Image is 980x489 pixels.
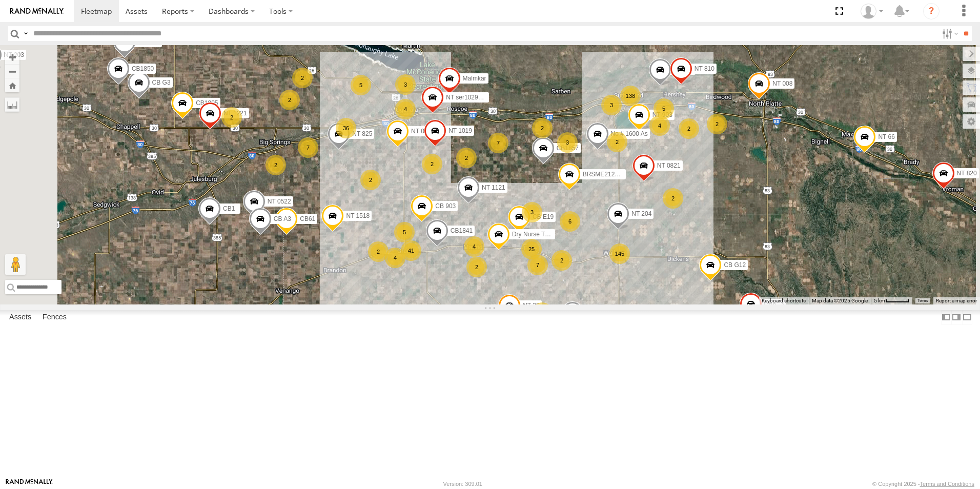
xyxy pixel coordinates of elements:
div: Al Bahnsen [857,4,887,19]
span: CB61 [300,215,315,222]
a: Report a map error [936,298,977,303]
a: Terms (opens in new tab) [917,299,928,303]
label: Dock Summary Table to the Right [951,310,962,325]
span: 5 km [874,298,885,303]
div: 2 [466,257,487,277]
span: NT 903 [652,111,672,118]
div: 2 [707,114,727,134]
a: Visit our Website [6,479,53,489]
span: NT 66 [878,134,894,141]
button: Zoom in [5,50,19,64]
div: 4 [385,248,405,268]
label: Measure [5,97,19,112]
div: 2 [360,170,381,190]
span: BRSME21213419025970 [583,171,652,178]
span: NT 810 [695,65,714,72]
button: Zoom out [5,64,19,78]
div: 3 [601,95,622,115]
div: 6 [560,211,580,232]
span: NT 204 [631,210,651,217]
div: 4 [395,99,416,119]
div: 4 [464,236,484,257]
span: CB1841 [451,228,473,235]
span: NT 820 [957,170,977,177]
a: Terms and Conditions [920,481,974,487]
span: NT 203 [4,51,24,58]
div: 3 [395,74,416,95]
div: 5 [351,75,371,95]
div: 2 [679,118,699,139]
span: NT 825 [352,130,372,137]
span: Malmkar [463,75,486,82]
div: Version: 309.01 [443,481,482,487]
span: NT 35 [523,302,539,309]
div: 41 [401,240,421,261]
div: 2 [422,154,442,174]
button: Map Scale: 5 km per 43 pixels [871,297,912,304]
label: Map Settings [963,114,980,129]
span: CB 903 [435,202,456,210]
div: 2 [266,155,286,175]
span: CB1 [223,205,235,212]
div: © Copyright 2025 - [872,481,974,487]
span: NT 1019 [448,127,472,134]
span: NT 0522 [268,198,291,205]
label: Assets [4,310,36,324]
div: 5 [394,222,415,242]
span: CB G12 [724,262,746,269]
div: 2 [663,188,683,209]
div: 3 [522,202,542,222]
span: Map data ©2025 Google [812,298,868,303]
div: 2 [279,90,300,110]
div: 2 [532,118,553,138]
span: NT 008 [772,80,792,87]
div: 36 [336,118,356,138]
label: Dock Summary Table to the Left [941,310,951,325]
div: 2 [368,241,389,262]
span: CB1805 [196,99,218,107]
span: CB1850 [132,65,154,72]
button: Keyboard shortcuts [762,297,806,304]
span: Dry Nurse Trailer [512,231,559,238]
div: 145 [609,243,630,264]
span: No # 1600 As [611,130,648,137]
img: rand-logo.svg [10,8,64,15]
span: CB E19 [533,213,554,220]
div: 5 [532,302,553,323]
div: 25 [521,239,542,259]
label: Search Query [22,26,30,41]
div: 7 [527,255,548,275]
span: NT 1221 [223,110,247,117]
button: Zoom Home [5,78,19,92]
span: NT ser1029725 [446,94,488,101]
div: 4 [649,115,670,136]
span: CB G3 [152,79,171,86]
i: ? [923,3,940,19]
div: 3 [557,132,578,153]
span: NT 0821 [657,162,681,169]
label: Fences [37,310,72,324]
div: 2 [456,148,477,168]
div: 2 [292,68,313,88]
span: NT 1518 [346,212,370,219]
div: 2 [221,107,242,128]
button: Drag Pegman onto the map to open Street View [5,254,26,275]
label: Search Filter Options [938,26,960,41]
span: CB1857 [557,145,579,152]
span: NT 1121 [482,184,505,191]
label: Hide Summary Table [962,310,972,325]
div: 7 [298,137,318,158]
span: CB A3 [274,215,291,222]
div: 5 [654,98,674,119]
div: 7 [488,133,508,153]
div: 138 [620,86,641,106]
div: 2 [552,250,572,271]
div: 2 [607,132,627,152]
span: NT 0918 [411,128,435,135]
